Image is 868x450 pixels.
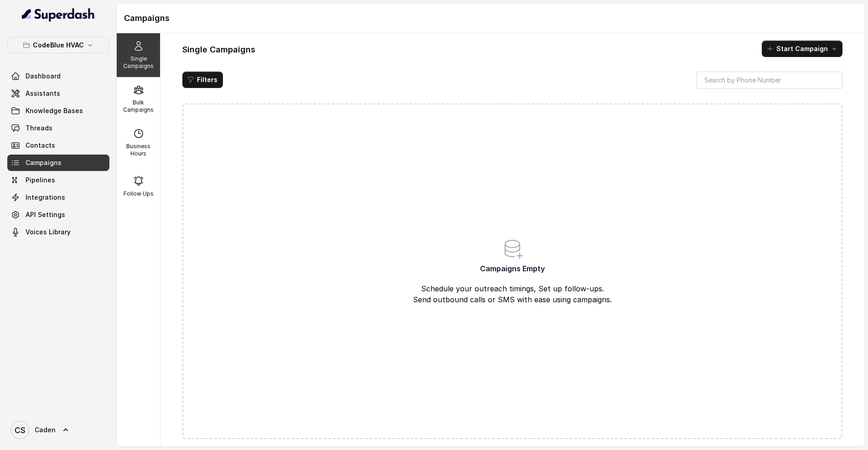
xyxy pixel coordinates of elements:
span: Pipelines [26,176,55,185]
p: Single Campaigns [120,55,156,70]
input: Search by Phone Number [697,72,842,89]
p: Follow Ups [124,190,154,197]
span: Threads [26,124,52,133]
span: Integrations [26,193,65,202]
p: Business Hours [120,143,156,157]
img: light.svg [22,7,95,22]
a: Assistants [7,85,109,102]
a: API Settings [7,207,109,223]
button: Filters [182,72,223,88]
text: CS [15,425,26,435]
span: Assistants [26,89,60,98]
span: Caden [35,425,56,434]
span: Campaigns [26,158,62,167]
span: Campaigns Empty [480,263,545,274]
h1: Single Campaigns [182,42,255,57]
a: Voices Library [7,224,109,240]
a: Contacts [7,137,109,154]
p: Bulk Campaigns [120,99,156,114]
p: CodeBlue HVAC [33,40,84,51]
span: Dashboard [26,72,61,81]
button: Start Campaign [762,41,842,57]
span: Contacts [26,141,55,150]
a: Threads [7,120,109,136]
span: Voices Library [26,228,71,237]
a: Pipelines [7,172,109,188]
h1: Campaigns [124,11,857,26]
p: Schedule your outreach timings, Set up follow-ups. Send outbound calls or SMS with ease using cam... [359,283,666,305]
span: Knowledge Bases [26,106,83,115]
a: Campaigns [7,155,109,171]
a: Caden [7,417,109,443]
a: Knowledge Bases [7,103,109,119]
a: Dashboard [7,68,109,84]
span: API Settings [26,210,65,219]
a: Integrations [7,189,109,206]
button: CodeBlue HVAC [7,37,109,53]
